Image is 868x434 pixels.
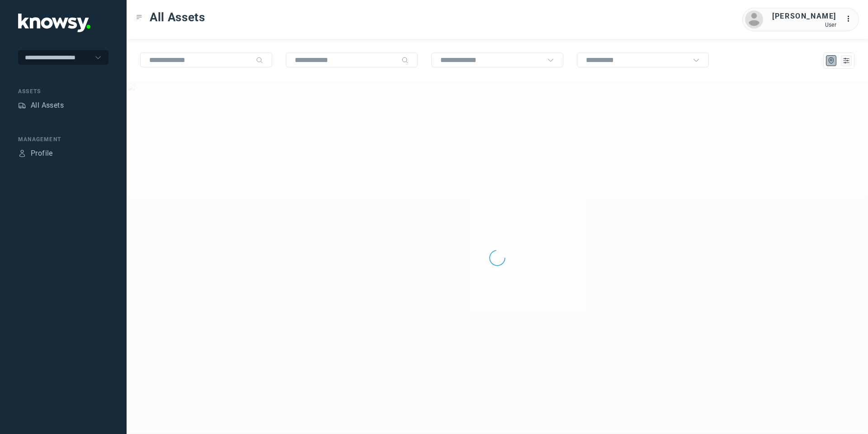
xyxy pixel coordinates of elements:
[842,57,850,65] div: List
[256,57,263,64] div: Search
[18,101,26,110] div: Assets
[846,15,855,22] tspan: ...
[150,9,205,25] span: All Assets
[31,100,64,111] div: All Assets
[18,148,53,159] a: ProfileProfile
[18,87,108,95] div: Assets
[18,135,108,143] div: Management
[745,10,763,29] img: avatar.png
[136,14,142,20] div: Toggle Menu
[772,22,836,28] div: User
[827,57,835,65] div: Map
[18,14,90,32] img: Application Logo
[18,149,26,157] div: Profile
[18,100,64,111] a: AssetsAll Assets
[845,14,856,24] div: :
[401,57,409,64] div: Search
[845,14,856,26] div: :
[31,148,53,159] div: Profile
[772,11,836,22] div: [PERSON_NAME]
